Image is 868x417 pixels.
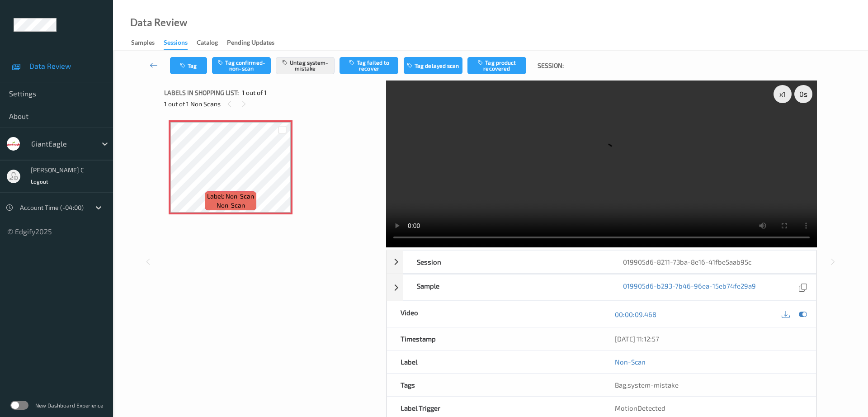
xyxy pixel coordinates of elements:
[164,37,197,50] a: Sessions
[164,88,239,97] span: Labels in shopping list:
[615,381,626,389] span: Bag
[615,357,646,366] a: Non-Scan
[387,351,602,373] div: Label
[197,38,218,49] div: Catalog
[387,250,816,274] div: Session019905d6-8211-73ba-8e16-41fbe5aab95c
[467,57,526,74] button: Tag product recovered
[227,38,274,49] div: Pending Updates
[404,57,462,74] button: Tag delayed scan
[212,57,271,74] button: Tag confirmed-non-scan
[387,327,602,350] div: Timestamp
[130,18,187,27] div: Data Review
[164,38,188,50] div: Sessions
[623,281,756,294] a: 019905d6-b293-7b46-96ea-15eb74fe29a9
[403,275,610,300] div: Sample
[242,88,267,97] span: 1 out of 1
[227,37,283,49] a: Pending Updates
[774,85,792,103] div: x 1
[403,251,610,273] div: Session
[164,98,380,109] div: 1 out of 1 Non Scans
[207,192,254,201] span: Label: Non-Scan
[170,57,207,74] button: Tag
[197,37,227,49] a: Catalog
[615,334,802,343] div: [DATE] 11:12:57
[538,61,564,70] span: Session:
[387,301,602,327] div: Video
[131,38,155,49] div: Samples
[217,201,245,210] span: non-scan
[609,251,816,273] div: 019905d6-8211-73ba-8e16-41fbe5aab95c
[627,381,679,389] span: system-mistake
[615,310,656,319] a: 00:00:09.468
[387,274,816,301] div: Sample019905d6-b293-7b46-96ea-15eb74fe29a9
[276,57,335,74] button: Untag system-mistake
[387,374,602,396] div: Tags
[794,85,812,103] div: 0 s
[131,37,164,49] a: Samples
[615,381,679,389] span: ,
[340,57,398,74] button: Tag failed to recover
